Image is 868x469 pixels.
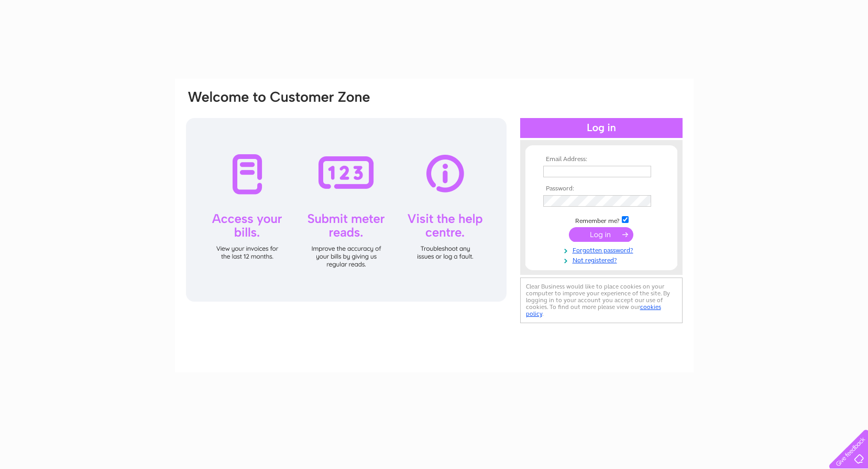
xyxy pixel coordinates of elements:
[543,244,662,254] a: Forgotten password?
[541,215,662,225] td: Remember me?
[520,278,683,323] div: Clear Business would like to place cookies on your computer to improve your experience of the sit...
[541,185,662,193] th: Password:
[543,254,662,264] a: Not registered?
[569,227,633,242] input: Submit
[541,156,662,163] th: Email Address:
[526,303,661,317] a: cookies policy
